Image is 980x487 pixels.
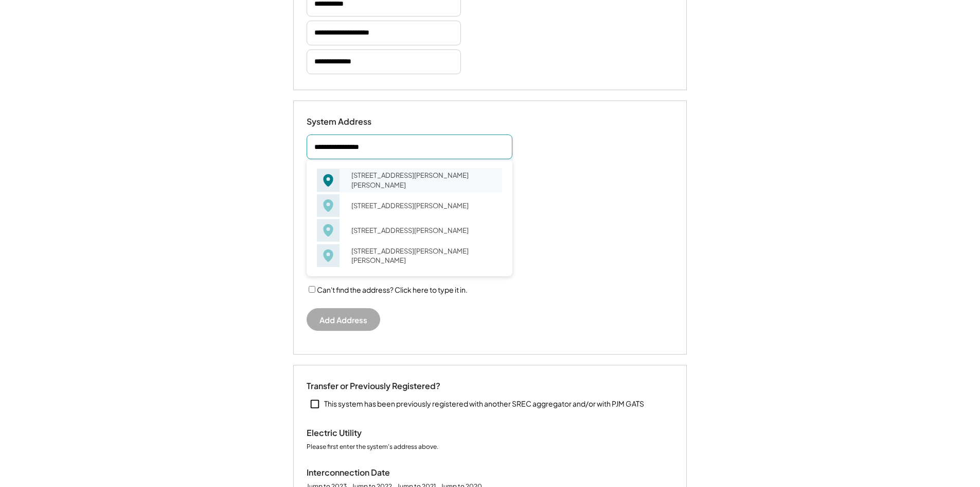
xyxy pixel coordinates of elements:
[307,381,440,392] div: Transfer or Previously Registered?
[307,467,409,478] div: Interconnection Date
[345,223,502,238] div: [STREET_ADDRESS][PERSON_NAME]
[345,198,502,213] div: [STREET_ADDRESS][PERSON_NAME]
[324,399,644,409] div: This system has been previously registered with another SREC aggregator and/or with PJM GATS
[307,308,380,331] button: Add Address
[317,285,468,294] label: Can't find the address? Click here to type it in.
[307,116,409,127] div: System Address
[307,443,438,452] div: Please first enter the system's address above.
[345,168,502,192] div: [STREET_ADDRESS][PERSON_NAME][PERSON_NAME]
[345,244,502,267] div: [STREET_ADDRESS][PERSON_NAME][PERSON_NAME]
[307,428,409,439] div: Electric Utility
